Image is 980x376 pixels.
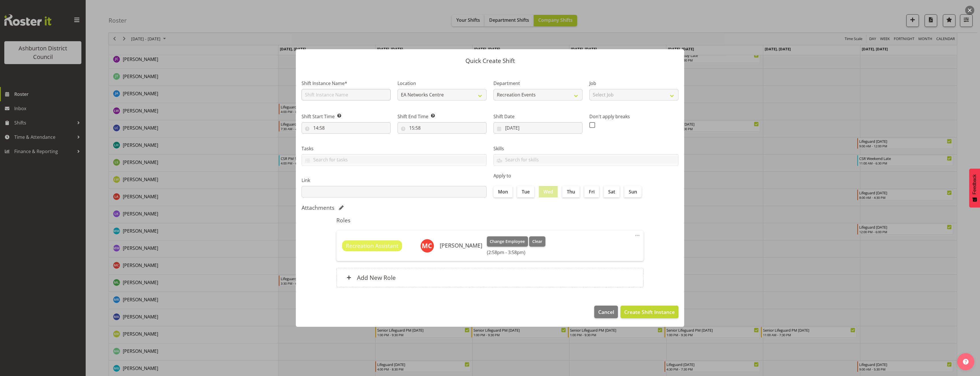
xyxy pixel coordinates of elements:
label: Shift End Time [397,113,487,120]
label: Link [302,177,487,184]
p: Quick Create Shift [302,58,678,64]
input: Shift Instance Name [302,89,391,100]
label: Thu [562,186,580,197]
span: Recreation Assistant [346,242,398,250]
button: Change Employee [487,236,528,247]
span: Change Employee [490,238,525,245]
img: marguerite-conlan11948.jpg [420,239,434,253]
label: Location [397,80,487,87]
input: Click to select... [302,122,391,134]
label: Mon [493,186,513,197]
input: Click to select... [493,122,583,134]
label: Shift Date [493,113,583,120]
span: Cancel [598,308,614,316]
input: Click to select... [397,122,487,134]
button: Clear [529,236,545,247]
label: Department [493,80,583,87]
button: Cancel [594,306,618,318]
label: Shift Instance Name* [302,80,391,87]
span: Clear [532,238,542,245]
h6: Add New Role [357,274,396,281]
span: Create Shift Instance [624,308,675,316]
span: Feedback [972,174,977,194]
h5: Attachments [302,204,334,211]
h6: [PERSON_NAME] [440,242,482,249]
h6: (2:58pm - 3:58pm) [487,250,545,255]
label: Job [589,80,678,87]
input: Search for tasks [302,155,486,164]
label: Fri [584,186,599,197]
label: Tue [517,186,534,197]
label: Don't apply breaks [589,113,678,120]
h5: Roles [336,217,644,224]
button: Create Shift Instance [620,306,678,318]
label: Wed [539,186,558,197]
label: Skills [493,145,678,152]
label: Sun [624,186,642,197]
img: help-xxl-2.png [963,359,969,365]
label: Shift Start Time [302,113,391,120]
label: Apply to [493,172,678,179]
input: Search for skills [494,155,678,164]
label: Tasks [302,145,487,152]
button: Feedback - Show survey [969,169,980,207]
label: Sat [604,186,620,197]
